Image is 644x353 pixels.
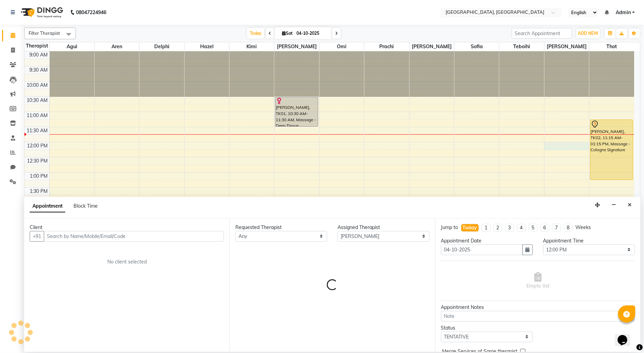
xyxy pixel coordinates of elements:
div: 1:00 PM [29,173,49,180]
li: 2 [494,224,502,232]
span: Prachi [364,42,409,51]
img: logo [18,3,65,22]
li: 4 [517,224,526,232]
input: Search by Name/Mobile/Email/Code [44,231,224,242]
b: 08047224946 [76,3,106,22]
div: Therapist [25,42,49,50]
div: Jump to [441,224,458,231]
span: Block Time [74,203,98,209]
div: No client selected [46,258,207,266]
div: Today [463,224,477,231]
div: Appointment Time [543,237,635,245]
span: Omi [320,42,364,51]
button: Close [625,200,635,210]
li: 6 [540,224,549,232]
iframe: chat widget [615,325,637,346]
div: Assigned Therapist [338,224,429,231]
input: Search Appointment [512,28,572,39]
span: [PERSON_NAME] [410,42,454,51]
input: 2025-10-04 [294,28,329,39]
span: Delphi [139,42,184,51]
span: Kimi [230,42,274,51]
li: 3 [505,224,514,232]
div: Appointment Date [441,237,533,245]
li: 8 [564,224,573,232]
div: 12:00 PM [26,142,49,149]
span: Today [247,28,264,39]
li: 1 [482,224,491,232]
li: 7 [552,224,561,232]
div: 9:00 AM [28,51,49,59]
div: 9:30 AM [28,66,49,74]
span: Empty list [526,272,549,290]
span: Admin [616,9,631,16]
div: [PERSON_NAME], TK02, 11:15 AM-01:15 PM, Massage - Cologne Signature [591,120,633,180]
span: Teboihi [499,42,544,51]
span: Filter Therapist [29,30,60,36]
div: Weeks [576,224,591,231]
div: Status [441,324,533,332]
span: [PERSON_NAME] [545,42,589,51]
div: 10:00 AM [26,82,49,89]
span: Aren [95,42,139,51]
span: Thot [589,42,634,51]
div: 12:30 PM [26,157,49,165]
div: [PERSON_NAME], TK01, 10:30 AM-11:30 AM, Massage - Deep Tissue [275,97,318,126]
span: Hazel [185,42,229,51]
div: Requested Therapist [235,224,327,231]
input: yyyy-mm-dd [441,245,523,255]
span: Sofia [455,42,499,51]
button: +91 [30,231,44,242]
span: Agui [50,42,94,51]
button: ADD NEW [576,29,600,38]
div: 11:30 AM [26,127,49,134]
div: Appointment Notes [441,304,635,311]
span: ADD NEW [578,31,598,36]
span: [PERSON_NAME] [274,42,319,51]
div: Client [30,224,224,231]
div: 10:30 AM [26,97,49,104]
div: 11:00 AM [26,112,49,119]
span: Appointment [30,200,65,212]
div: 1:30 PM [29,188,49,195]
li: 5 [529,224,538,232]
span: Sat [280,31,294,36]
